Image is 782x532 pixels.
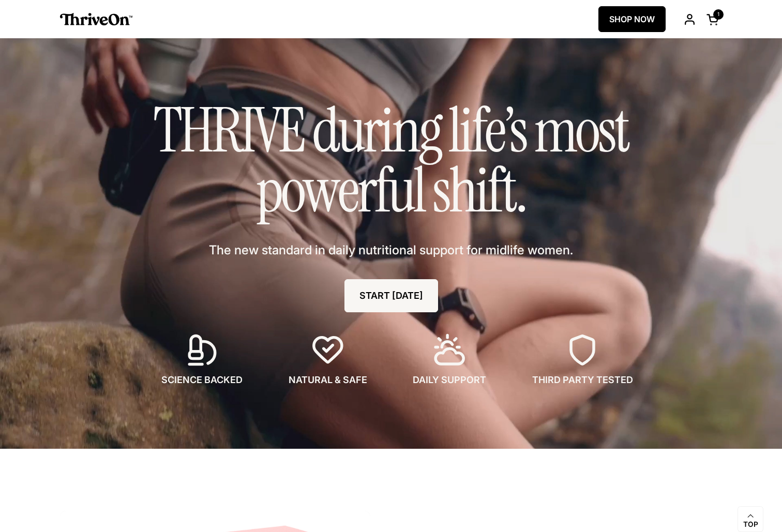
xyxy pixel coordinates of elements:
span: SCIENCE BACKED [161,373,243,387]
a: SHOP NOW [598,6,666,32]
span: DAILY SUPPORT [413,373,486,387]
h1: THRIVE during life’s most powerful shift. [132,100,650,221]
a: START [DATE] [344,279,438,312]
span: The new standard in daily nutritional support for midlife women. [209,241,573,259]
span: Top [743,520,758,529]
span: NATURAL & SAFE [289,373,367,387]
iframe: Gorgias live chat messenger [730,483,772,522]
span: THIRD PARTY TESTED [532,373,633,387]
